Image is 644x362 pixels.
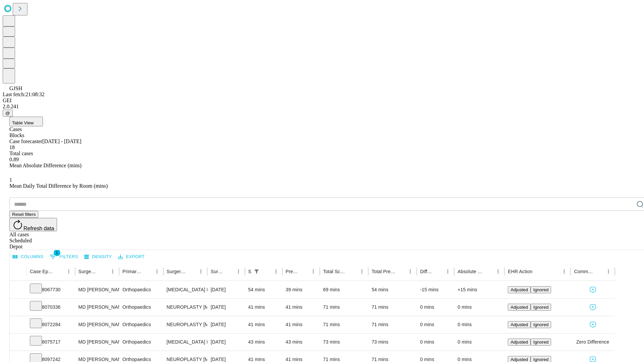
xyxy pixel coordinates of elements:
[55,267,64,276] button: Sort
[286,281,317,298] div: 39 mins
[323,334,365,351] div: 73 mins
[5,111,10,116] span: @
[420,316,451,333] div: 0 mins
[248,334,279,351] div: 43 mins
[531,321,551,328] button: Ignored
[248,299,279,316] div: 41 mins
[372,334,414,351] div: 73 mins
[211,269,224,274] div: Surgery Date
[594,267,604,276] button: Sort
[511,357,528,362] span: Adjusted
[13,337,23,348] button: Expand
[211,334,241,351] div: [DATE]
[511,287,528,292] span: Adjusted
[458,281,501,298] div: +15 mins
[13,302,23,313] button: Expand
[30,316,72,333] div: 8072284
[23,226,54,231] span: Refresh data
[234,267,243,276] button: Menu
[286,334,317,351] div: 43 mins
[78,334,116,351] div: MD [PERSON_NAME] [PERSON_NAME]
[211,299,241,316] div: [DATE]
[116,252,146,262] button: Export
[30,299,72,316] div: 8070336
[122,316,160,333] div: Orthopaedics
[323,281,365,298] div: 69 mins
[484,267,493,276] button: Sort
[3,104,641,110] div: 2.0.241
[252,267,261,276] button: Show filters
[458,299,501,316] div: 0 mins
[196,267,206,276] button: Menu
[508,339,531,346] button: Adjusted
[434,267,443,276] button: Sort
[211,281,241,298] div: [DATE]
[531,304,551,311] button: Ignored
[533,357,548,362] span: Ignored
[286,299,317,316] div: 41 mins
[9,218,57,231] button: Refresh data
[357,267,367,276] button: Menu
[64,267,73,276] button: Menu
[9,211,38,218] button: Reset filters
[12,212,36,217] span: Reset filters
[511,322,528,327] span: Adjusted
[167,269,186,274] div: Surgery Name
[420,299,451,316] div: 0 mins
[372,269,396,274] div: Total Predicted Duration
[574,269,593,274] div: Comments
[187,267,196,276] button: Sort
[143,267,152,276] button: Sort
[458,334,501,351] div: 0 mins
[576,334,609,351] span: Zero Difference
[511,305,528,310] span: Adjusted
[286,269,299,274] div: Predicted In Room Duration
[511,340,528,345] span: Adjusted
[83,252,114,262] button: Density
[78,281,116,298] div: MD [PERSON_NAME] [PERSON_NAME]
[323,299,365,316] div: 71 mins
[508,286,531,293] button: Adjusted
[9,163,82,168] span: Mean Absolute Difference (mins)
[420,269,433,274] div: Difference
[11,252,45,262] button: Select columns
[323,269,347,274] div: Total Scheduled Duration
[493,267,503,276] button: Menu
[323,316,365,333] div: 71 mins
[533,305,548,310] span: Ignored
[78,299,116,316] div: MD [PERSON_NAME] [PERSON_NAME]
[152,267,162,276] button: Menu
[271,267,281,276] button: Menu
[13,319,23,331] button: Expand
[508,321,531,328] button: Adjusted
[78,269,98,274] div: Surgeon Name
[3,110,13,117] button: @
[458,269,483,274] div: Absolute Difference
[372,299,414,316] div: 71 mins
[167,299,204,316] div: NEUROPLASTY [MEDICAL_DATA] AT [GEOGRAPHIC_DATA]
[122,281,160,298] div: Orthopaedics
[9,144,15,150] span: 18
[508,269,532,274] div: EHR Action
[224,267,234,276] button: Sort
[559,267,569,276] button: Menu
[30,281,72,298] div: 8067730
[122,334,160,351] div: Orthopaedics
[531,339,551,346] button: Ignored
[531,286,551,293] button: Ignored
[604,267,613,276] button: Menu
[396,267,406,276] button: Sort
[533,340,548,345] span: Ignored
[167,281,204,298] div: [MEDICAL_DATA] RELEASE
[167,316,204,333] div: NEUROPLASTY [MEDICAL_DATA] AT [GEOGRAPHIC_DATA]
[372,281,414,298] div: 54 mins
[533,322,548,327] span: Ignored
[372,316,414,333] div: 71 mins
[533,267,542,276] button: Sort
[348,267,357,276] button: Sort
[12,120,34,125] span: Table View
[3,92,45,97] span: Last fetch: 21:08:32
[13,284,23,296] button: Expand
[420,281,451,298] div: -15 mins
[574,334,611,351] div: Zero Difference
